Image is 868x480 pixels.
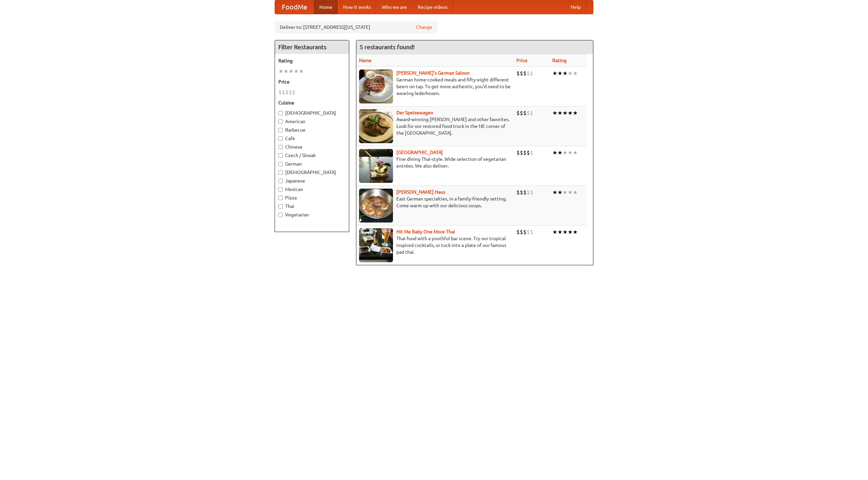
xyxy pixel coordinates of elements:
li: $ [530,70,533,77]
li: ★ [552,189,557,196]
label: Czech / Slovak [278,152,346,159]
li: ★ [557,149,563,156]
li: $ [530,189,533,196]
li: ★ [568,109,573,117]
li: $ [516,149,520,156]
label: Mexican [278,186,346,193]
label: Barbecue [278,127,346,133]
a: Rating [552,58,567,63]
div: Deliver to: [STREET_ADDRESS][US_STATE] [275,21,437,33]
a: Name [359,58,372,63]
li: ★ [283,68,289,75]
li: ★ [563,149,568,156]
a: Price [516,58,528,63]
a: [GEOGRAPHIC_DATA] [396,150,443,155]
li: $ [530,228,533,236]
li: ★ [563,228,568,236]
a: Hit Me Baby One More Thai [396,229,455,234]
li: $ [278,89,282,96]
input: Thai [278,204,283,209]
li: $ [523,149,527,156]
li: $ [527,70,530,77]
input: German [278,162,283,166]
a: Help [565,0,586,14]
li: $ [516,70,520,77]
li: ★ [552,228,557,236]
a: FoodMe [275,0,314,14]
h5: Rating [278,57,346,64]
li: ★ [289,68,294,75]
li: $ [292,89,295,96]
h4: Filter Restaurants [275,40,349,54]
label: Cafe [278,135,346,142]
input: American [278,119,283,124]
li: ★ [563,109,568,117]
li: $ [530,109,533,117]
li: $ [527,109,530,117]
li: ★ [278,68,283,75]
li: ★ [563,70,568,77]
li: ★ [299,68,304,75]
li: $ [516,228,520,236]
a: Who we are [376,0,412,14]
li: ★ [552,149,557,156]
li: ★ [573,189,578,196]
li: $ [523,228,527,236]
b: [PERSON_NAME]'s German Saloon [396,70,470,76]
p: Award-winning [PERSON_NAME] and other favorites. Look for our restored food truck in the NE corne... [359,116,511,136]
li: ★ [573,70,578,77]
li: ★ [573,109,578,117]
li: ★ [557,70,563,77]
ng-pluralize: 5 restaurants found! [360,44,415,50]
input: Japanese [278,179,283,183]
li: $ [527,189,530,196]
label: Thai [278,203,346,210]
p: Thai food with a youthful bar scene. Try our tropical inspired cocktails, or tuck into a plate of... [359,235,511,255]
h5: Price [278,78,346,85]
a: How it works [338,0,376,14]
li: $ [282,89,285,96]
li: ★ [573,228,578,236]
label: [DEMOGRAPHIC_DATA] [278,110,346,116]
li: $ [527,228,530,236]
input: Mexican [278,187,283,192]
img: satay.jpg [359,149,393,183]
li: $ [516,189,520,196]
a: Change [416,24,432,31]
img: babythai.jpg [359,228,393,262]
li: $ [289,89,292,96]
input: Cafe [278,136,283,141]
li: $ [530,149,533,156]
p: German home-cooked meals and fifty-eight different beers on tap. To get more authentic, you'd nee... [359,76,511,97]
input: Barbecue [278,128,283,132]
li: $ [527,149,530,156]
label: Japanese [278,177,346,184]
li: $ [523,189,527,196]
label: Chinese [278,143,346,150]
input: [DEMOGRAPHIC_DATA] [278,111,283,115]
li: $ [516,109,520,117]
input: Chinese [278,145,283,149]
li: $ [520,149,523,156]
p: Fine dining Thai-style. Wide selection of vegetarian entrées. We also deliver. [359,156,511,169]
li: $ [520,228,523,236]
li: ★ [557,228,563,236]
li: $ [285,89,289,96]
li: ★ [568,70,573,77]
li: ★ [568,189,573,196]
input: Pizza [278,196,283,200]
li: ★ [552,109,557,117]
input: Czech / Slovak [278,153,283,158]
img: speisewagen.jpg [359,109,393,143]
b: [PERSON_NAME] Haus [396,189,445,195]
li: $ [523,70,527,77]
a: Der Speisewagen [396,110,433,115]
li: ★ [573,149,578,156]
label: Vegetarian [278,211,346,218]
li: ★ [552,70,557,77]
a: Home [314,0,338,14]
label: American [278,118,346,125]
li: ★ [557,109,563,117]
